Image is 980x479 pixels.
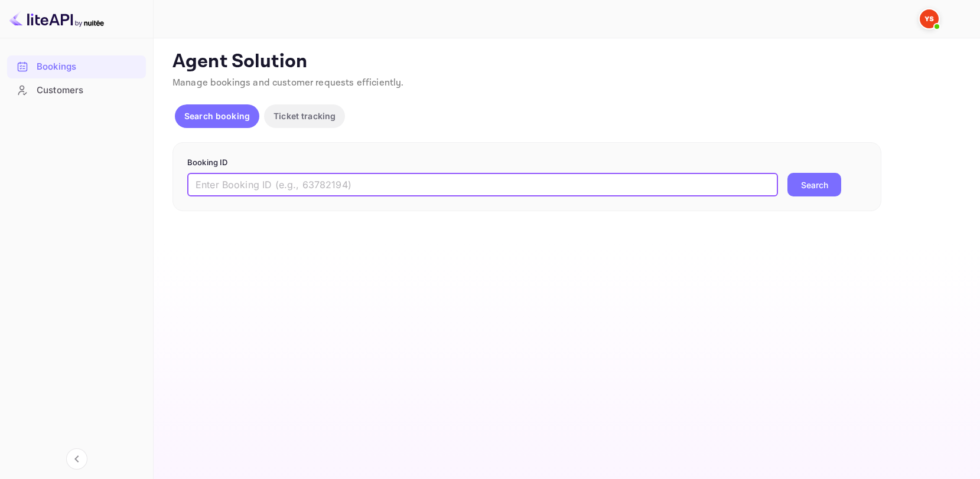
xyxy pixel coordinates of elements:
div: Customers [37,84,140,97]
button: Collapse navigation [66,448,87,470]
p: Search booking [184,110,250,122]
div: Bookings [37,60,140,74]
button: Search [787,173,841,196]
a: Bookings [7,55,146,77]
p: Booking ID [187,157,867,169]
p: Agent Solution [172,50,959,74]
img: Yandex Support [920,9,939,28]
a: Customers [7,79,146,101]
img: LiteAPI logo [9,9,104,28]
span: Manage bookings and customer requests efficiently. [172,77,404,89]
p: Ticket tracking [274,110,336,122]
div: Bookings [7,55,146,78]
div: Customers [7,79,146,102]
input: Enter Booking ID (e.g., 63782194) [187,173,778,196]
